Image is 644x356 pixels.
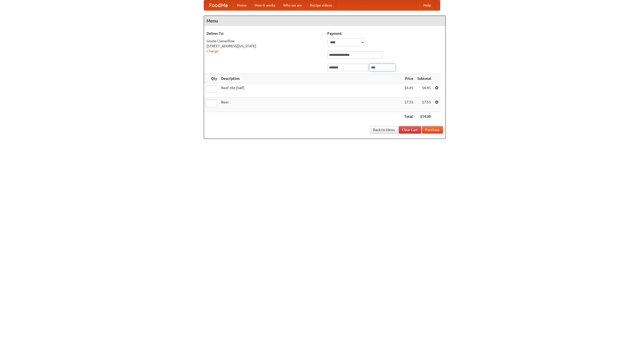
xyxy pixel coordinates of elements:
[204,16,446,26] h4: Menu
[402,98,415,112] td: $7.55
[422,126,443,134] button: Purchase
[233,0,251,10] a: Home
[415,83,433,98] td: $6.45
[207,31,322,36] h5: Deliver To:
[327,31,443,36] h5: Payment:
[219,98,402,112] td: Beer
[219,83,402,98] td: Beef ribs (half)
[219,74,402,83] th: Description
[399,126,421,134] a: Clear Cart
[207,44,322,49] div: [STREET_ADDRESS][US_STATE]
[415,98,433,112] td: $7.55
[370,126,398,134] a: Back to Menu
[207,38,322,44] div: Gisele Clanwillow
[402,83,415,98] td: $6.45
[402,112,415,121] th: Total:
[415,112,433,121] th: $14.00
[251,0,279,10] a: How it works
[207,49,219,53] a: Change
[204,0,233,10] a: FoodMe
[402,74,415,83] th: Price
[279,0,306,10] a: Who we are
[204,74,219,83] th: Qty
[419,0,435,10] a: Help
[306,0,336,10] a: Recipe videos
[415,74,433,83] th: Subtotal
